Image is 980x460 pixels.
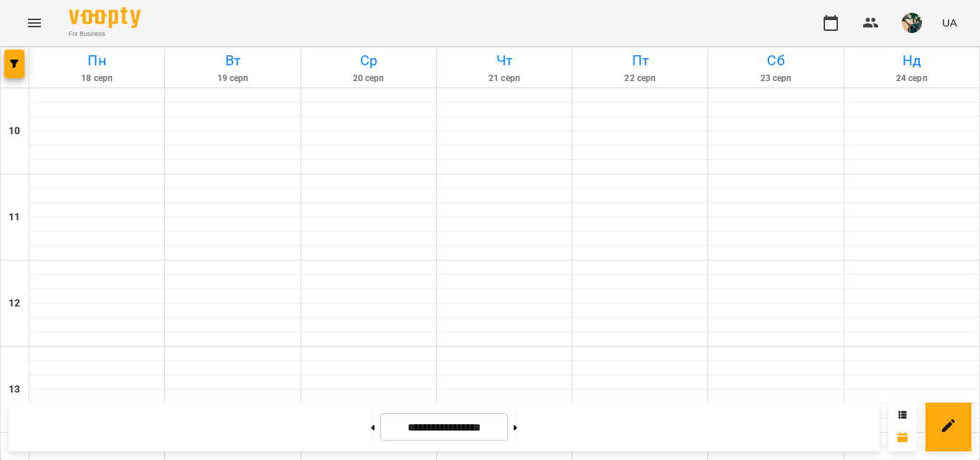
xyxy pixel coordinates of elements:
h6: Сб [710,50,841,72]
h6: Вт [167,50,298,72]
h6: 21 серп [439,72,570,85]
h6: 12 [9,296,20,311]
h6: 19 серп [167,72,298,85]
h6: 18 серп [32,72,162,85]
h6: 11 [9,210,20,225]
h6: Ср [303,50,434,72]
h6: 20 серп [303,72,434,85]
button: UA [936,9,963,36]
h6: Нд [847,50,977,72]
span: For Business [69,29,141,39]
img: Voopty Logo [69,7,141,28]
h6: 13 [9,382,20,398]
h6: 10 [9,123,20,139]
h6: 23 серп [710,72,841,85]
h6: Чт [439,50,570,72]
h6: 24 серп [847,72,977,85]
h6: Пн [32,50,162,72]
h6: Пт [575,50,705,72]
button: Menu [17,6,52,40]
span: UA [942,15,957,30]
img: f2c70d977d5f3d854725443aa1abbf76.jpg [902,13,922,33]
h6: 22 серп [575,72,705,85]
